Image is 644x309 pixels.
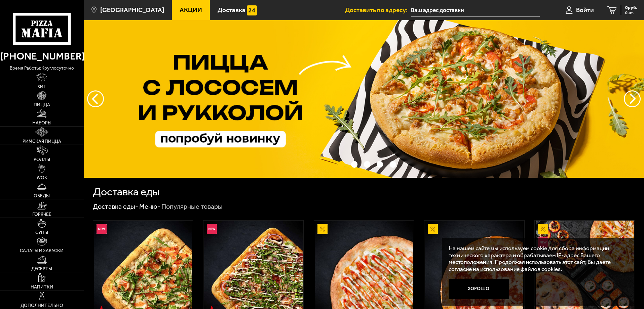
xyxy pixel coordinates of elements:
[625,11,637,15] span: 0 шт.
[218,7,245,13] span: Доставка
[449,245,624,273] p: На нашем сайте мы используем cookie для сбора информации технического характера и обрабатываем IP...
[31,285,53,289] span: Напитки
[317,224,328,234] img: Акционный
[34,194,50,198] span: Обеды
[35,230,48,235] span: Супы
[34,103,50,107] span: Пицца
[377,161,383,167] button: точки переключения
[624,90,641,107] button: предыдущий
[364,161,370,167] button: точки переключения
[180,7,202,13] span: Акции
[31,267,52,271] span: Десерты
[34,157,50,162] span: Роллы
[87,90,104,107] button: следующий
[93,187,160,197] h1: Доставка еды
[338,161,344,167] button: точки переключения
[538,224,548,234] img: Акционный
[538,237,548,247] img: Новинка
[351,161,357,167] button: точки переключения
[139,202,160,210] a: Меню-
[390,161,396,167] button: точки переключения
[161,202,223,211] div: Популярные товары
[625,5,637,10] span: 0 руб.
[100,7,164,13] span: [GEOGRAPHIC_DATA]
[32,121,51,125] span: Наборы
[411,4,540,16] input: Ваш адрес доставки
[93,202,138,210] a: Доставка еды-
[345,7,411,13] span: Доставить по адресу:
[20,248,64,253] span: Салаты и закуски
[23,139,61,144] span: Римская пицца
[247,5,257,15] img: 15daf4d41897b9f0e9f617042186c801.svg
[97,224,107,234] img: Новинка
[37,84,46,89] span: Хит
[207,224,217,234] img: Новинка
[21,303,63,308] span: Дополнительно
[576,7,594,13] span: Войти
[449,279,509,299] button: Хорошо
[428,224,438,234] img: Акционный
[37,176,47,180] span: WOK
[32,212,51,217] span: Горячее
